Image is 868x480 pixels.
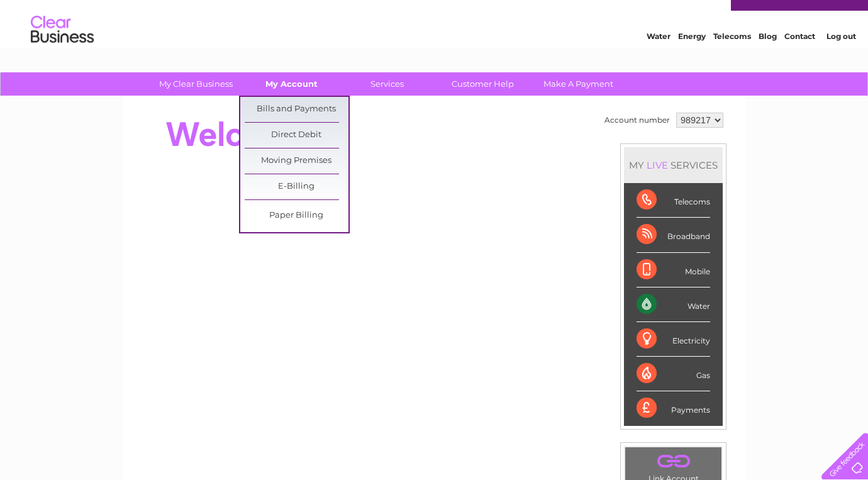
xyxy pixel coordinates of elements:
[637,322,710,357] div: Electricity
[759,53,777,63] a: Blog
[826,53,856,63] a: Log out
[431,72,535,96] a: Customer Help
[637,253,710,287] div: Mobile
[245,203,348,228] a: Paper Billing
[30,33,94,71] img: logo.png
[637,357,710,391] div: Gas
[245,148,348,174] a: Moving Premises
[240,72,343,96] a: My Account
[637,183,710,218] div: Telecoms
[628,450,718,472] a: .
[138,7,732,61] div: Clear Business is a trading name of Verastar Limited (registered in [GEOGRAPHIC_DATA] No. 3667643...
[637,218,710,252] div: Broadband
[624,147,723,183] div: MY SERVICES
[637,391,710,425] div: Payments
[144,72,248,96] a: My Clear Business
[631,6,718,22] a: 0333 014 3131
[644,159,670,171] div: LIVE
[601,109,673,131] td: Account number
[526,72,630,96] a: Make A Payment
[245,97,348,122] a: Bills and Payments
[784,53,815,63] a: Contact
[335,72,439,96] a: Services
[245,123,348,148] a: Direct Debit
[647,53,670,63] a: Water
[245,174,348,199] a: E-Billing
[713,53,751,63] a: Telecoms
[678,53,706,63] a: Energy
[637,287,710,322] div: Water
